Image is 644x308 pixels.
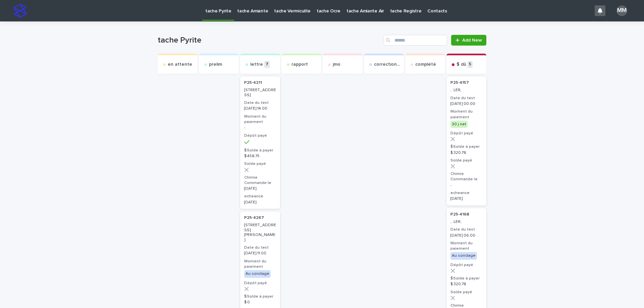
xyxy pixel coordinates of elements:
img: stacker-logo-s-only.png [13,4,27,17]
h3: $Solde à payer [450,276,482,281]
p: [STREET_ADDRESS][PERSON_NAME] [244,223,276,242]
h3: $Solde à payer [244,148,276,153]
a: P25-4211 [STREET_ADDRESS]Date du test[DATE] 14:00Moment du paiement-Dépôt payé$Solde à payer$ 458... [240,76,280,209]
h1: tache Pyrite [158,36,381,45]
p: [DATE] [244,186,276,191]
h3: Solde payé [450,158,482,163]
a: Add New [451,35,486,46]
p: P25-4157 [450,80,469,85]
h3: Dépôt payé [244,133,276,138]
p: [DATE] [450,196,482,201]
p: rapport [291,62,308,67]
p: , LER, [450,220,482,224]
p: P25-4267 [244,215,264,220]
p: [DATE] [244,200,276,205]
span: Add New [462,38,482,43]
h3: $Solde à payer [244,294,276,299]
p: $ 320.78 [450,282,482,287]
p: correction exp [374,62,401,67]
h3: Chimie Commande le [450,171,482,182]
p: P25-4168 [450,212,469,217]
div: MM [616,5,627,16]
p: , LER, [450,88,482,93]
h3: Dépôt payé [244,281,276,286]
h3: Date du test [244,100,276,106]
p: 7 [264,61,270,68]
input: Search [383,35,447,46]
p: jmo [333,62,340,67]
p: $ 458.75 [244,154,276,159]
h3: echeance [450,190,482,196]
h3: Moment du paiement [244,114,276,125]
p: P25-4211 [244,80,262,85]
p: [DATE] 14:00 [244,106,276,111]
p: [DATE] 06:00 [450,233,482,238]
p: [STREET_ADDRESS] [244,88,276,98]
h3: Dépôt payé [450,262,482,268]
h3: Chimie Commande le [244,175,276,186]
h3: Solde payé [244,161,276,167]
p: $ dû [457,62,466,67]
h3: Moment du paiement [450,241,482,251]
div: Au sondage [244,270,271,278]
h3: $Solde à payer [450,144,482,149]
div: Au sondage [450,252,477,259]
h3: Dépôt payé [450,131,482,136]
h3: Date du test [244,245,276,250]
h3: echeance [244,194,276,199]
p: [DATE] 00:00 [450,102,482,106]
p: 5 [468,61,473,68]
p: lettre [250,62,263,67]
p: $ 0 [244,300,276,305]
h3: Solde payé [450,290,482,295]
a: P25-4157 , LER,Date du test[DATE] 00:00Moment du paiement30 j netDépôt payé$Solde à payer$ 320.78... [446,76,486,205]
p: - [244,125,276,130]
p: prelim [209,62,222,67]
p: - [450,183,482,188]
h3: Date du test [450,227,482,232]
p: [DATE] 11:00 [244,251,276,256]
h3: Date du test [450,96,482,101]
h3: Moment du paiement [244,259,276,269]
p: en attente [168,62,192,67]
p: complété [415,62,436,67]
div: 30 j net [450,121,468,128]
h3: Moment du paiement [450,109,482,120]
p: $ 320.78 [450,150,482,155]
